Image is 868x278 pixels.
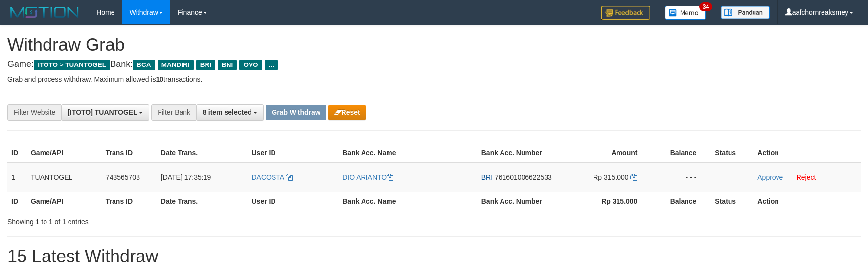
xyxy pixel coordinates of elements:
[343,173,393,181] a: DIO ARIANTO
[757,173,783,181] a: Approve
[68,108,137,116] span: [ITOTO] TUANTOGEL
[339,192,478,210] th: Bank Acc. Name
[652,144,711,162] th: Balance
[7,247,861,266] h1: 15 Latest Withdraw
[665,6,706,20] img: Button%20Memo.svg
[151,104,196,121] div: Filter Bank
[754,192,861,210] th: Action
[478,144,563,162] th: Bank Acc. Number
[27,162,102,192] td: TUANTOGEL
[478,192,563,210] th: Bank Acc. Number
[563,192,652,210] th: Rp 315.000
[7,35,861,55] h1: Withdraw Grab
[328,105,366,120] button: Reset
[157,192,248,210] th: Date Trans.
[248,144,339,162] th: User ID
[754,144,861,162] th: Action
[652,162,711,192] td: - - -
[711,144,754,162] th: Status
[133,60,155,70] span: BCA
[711,192,754,210] th: Status
[721,6,770,19] img: panduan.png
[7,60,861,69] h4: Game: Bank:
[265,60,278,70] span: ...
[266,105,326,120] button: Grab Withdraw
[7,5,82,20] img: MOTION_logo.png
[218,60,237,70] span: BNI
[699,2,712,11] span: 34
[161,173,211,181] span: [DATE] 17:35:19
[196,60,215,70] span: BRI
[251,173,284,181] span: DACOSTA
[34,60,110,70] span: ITOTO > TUANTOGEL
[630,173,637,181] a: Copy 315000 to clipboard
[196,104,264,121] button: 8 item selected
[481,173,493,181] span: BRI
[7,213,354,227] div: Showing 1 to 1 of 1 entries
[27,144,102,162] th: Game/API
[495,173,552,181] span: Copy 761601006622533 to clipboard
[251,173,293,181] a: DACOSTA
[102,144,157,162] th: Trans ID
[593,173,628,181] span: Rp 315.000
[339,144,478,162] th: Bank Acc. Name
[102,192,157,210] th: Trans ID
[157,144,248,162] th: Date Trans.
[563,144,652,162] th: Amount
[797,173,816,181] a: Reject
[248,192,339,210] th: User ID
[601,6,650,20] img: Feedback.jpg
[239,60,262,70] span: OVO
[61,104,149,121] button: [ITOTO] TUANTOGEL
[7,162,27,192] td: 1
[203,108,251,116] span: 8 item selected
[27,192,102,210] th: Game/API
[106,173,140,181] span: 743565708
[7,74,861,84] p: Grab and process withdraw. Maximum allowed is transactions.
[7,192,27,210] th: ID
[7,144,27,162] th: ID
[158,60,194,70] span: MANDIRI
[652,192,711,210] th: Balance
[7,104,61,121] div: Filter Website
[156,75,163,83] strong: 10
